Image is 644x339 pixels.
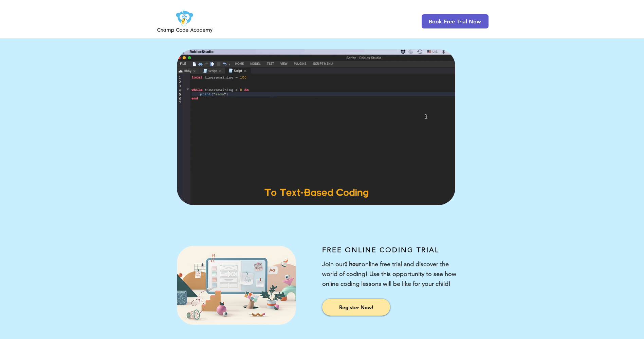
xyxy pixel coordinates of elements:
[322,299,390,316] a: Register Now!
[322,246,439,254] span: FREE ONLINE CODING TRIAL
[156,8,214,35] img: Champ Code Academy Logo PNG.png
[339,304,373,311] span: Register Now!
[345,259,362,268] span: 1 hour
[322,260,456,287] span: Join our online free trial and discover the world of coding! Use this opportunity to see how onli...
[177,49,455,205] img: Champ Code Academy Roblox Video
[429,18,481,25] span: Book Free Trial Now
[422,14,489,28] a: Book Free Trial Now
[177,246,296,325] img: Champ Code Academy Free Online Coding Trial Illustration 1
